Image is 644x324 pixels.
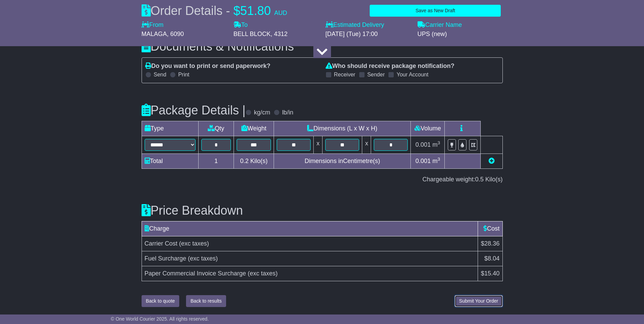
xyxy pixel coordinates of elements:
span: © One World Courier 2025. All rights reserved. [111,316,209,322]
span: Carrier Cost [145,240,178,247]
td: Dimensions in Centimetre(s) [274,154,411,169]
td: Total [142,154,198,169]
a: Add new item [489,158,495,164]
label: Sender [367,71,385,78]
span: 51.80 [240,4,271,18]
span: 0.001 [416,141,431,148]
span: m [433,158,440,164]
h3: Documents & Notifications [142,40,503,53]
label: From [142,21,164,29]
span: Paper Commercial Invoice Surcharge [145,270,246,277]
label: Do you want to print or send paperwork? [145,62,271,70]
span: (exc taxes) [179,240,209,247]
div: Chargeable weight: Kilo(s) [142,176,503,183]
div: UPS (new) [418,31,503,38]
button: Submit Your Order [455,295,502,307]
span: BELL BLOCK [234,31,271,37]
td: x [362,136,371,154]
div: [DATE] (Tue) 17:00 [326,31,411,38]
span: $28.36 [481,240,499,247]
label: To [234,21,248,29]
label: Your Account [397,71,428,78]
td: Dimensions (L x W x H) [274,121,411,136]
span: AUD [274,10,287,16]
td: Cost [478,221,502,236]
span: 0.5 [475,176,483,183]
span: $15.40 [481,270,499,277]
span: m [433,141,440,148]
span: MALAGA [142,31,167,37]
label: kg/cm [254,109,270,116]
sup: 3 [438,140,440,145]
span: Submit Your Order [459,298,498,304]
td: Type [142,121,198,136]
button: Save as New Draft [370,5,501,17]
td: x [314,136,323,154]
label: Send [154,71,166,78]
label: lb/in [282,109,293,116]
td: Weight [234,121,274,136]
span: 0.2 [240,158,249,164]
div: Order Details - [142,3,287,18]
td: Charge [142,221,478,236]
h3: Package Details | [142,104,246,117]
button: Back to quote [142,295,180,307]
sup: 3 [438,157,440,162]
span: Fuel Surcharge [145,255,186,262]
span: , 6090 [167,31,184,37]
span: , 4312 [271,31,288,37]
h3: Price Breakdown [142,204,503,217]
span: $8.04 [484,255,499,262]
label: Print [178,71,189,78]
label: Receiver [334,71,355,78]
span: (exc taxes) [248,270,278,277]
label: Who should receive package notification? [326,62,455,70]
span: $ [234,4,240,18]
span: (exc taxes) [188,255,218,262]
label: Estimated Delivery [326,21,411,29]
td: Kilo(s) [234,154,274,169]
button: Back to results [186,295,226,307]
td: 1 [198,154,234,169]
td: Qty [198,121,234,136]
label: Carrier Name [418,21,462,29]
td: Volume [411,121,445,136]
span: 0.001 [416,158,431,164]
